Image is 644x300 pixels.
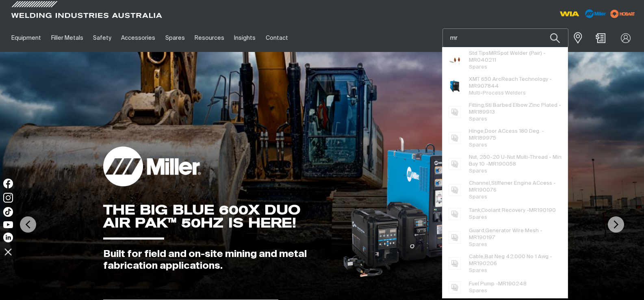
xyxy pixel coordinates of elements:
span: Tank,Coolant Recovery - 190190 [469,207,556,214]
img: YouTube [3,221,13,228]
span: Hinge,Door ACcess 180 Deg. - 189975 [469,128,562,142]
span: MR [469,188,477,193]
img: Facebook [3,179,13,188]
img: Instagram [3,193,13,203]
span: Spares [469,215,487,220]
span: XMT 650 ArcReach Technology - 907844 [469,76,562,90]
img: miller [608,8,637,20]
img: hide socials [1,245,15,259]
span: Spares [469,65,487,70]
span: MR [469,58,477,63]
span: MR [469,110,477,115]
span: Fitting,Stl Barbed Elbow Zinc Plated - 189913 [469,102,562,116]
span: MR [529,208,537,213]
span: Spares [469,117,487,122]
div: THE BIG BLUE 600X DUO AIR PAK™ 50HZ IS HERE! [103,203,330,229]
a: Contact [261,24,293,52]
nav: Main [7,24,480,52]
span: MR [488,162,497,167]
span: MR [498,281,506,287]
span: MR [469,235,477,240]
img: TikTok [3,207,13,217]
a: Insights [229,24,260,52]
a: Filler Metals [46,24,88,52]
span: MR [469,136,477,141]
a: Shopping cart (0 product(s)) [594,33,607,43]
span: Spares [469,142,487,148]
span: Cable,Bat Neg 42.000 No 1 Awg - 190206 [469,253,562,267]
img: PrevArrow [20,216,36,233]
a: Safety [88,24,116,52]
input: Product name or item number... [443,29,568,47]
span: MR [469,84,477,89]
a: Equipment [7,24,46,52]
a: Spares [160,24,190,52]
span: Std Tips Spot Welder (Pair) - 040211 [469,50,562,64]
span: Guard,Generator Wire Mesh - 190197 [469,227,562,241]
a: Accessories [116,24,160,52]
span: Spares [469,288,487,294]
div: Built for field and on-site mining and metal fabrication applications. [103,248,330,272]
span: Multi-Process Welders [469,91,526,96]
span: Spares [469,168,487,174]
span: MR [489,51,497,56]
img: LinkedIn [3,233,13,242]
span: Spares [469,242,487,247]
button: Search products [541,28,569,47]
img: NextArrow [608,216,624,233]
span: Spares [469,268,487,273]
span: Nut, 250-20 U-Nut Multi-Thread - Min Buy 10 - 190058 [469,154,562,168]
span: MR [469,261,477,266]
span: Channel,Stiffener Engine ACcess - 190076 [469,180,562,194]
span: Fuel Pump - 190248 [469,281,527,287]
span: Spares [469,194,487,200]
a: Resources [190,24,229,52]
ul: Suggestions [442,47,568,298]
